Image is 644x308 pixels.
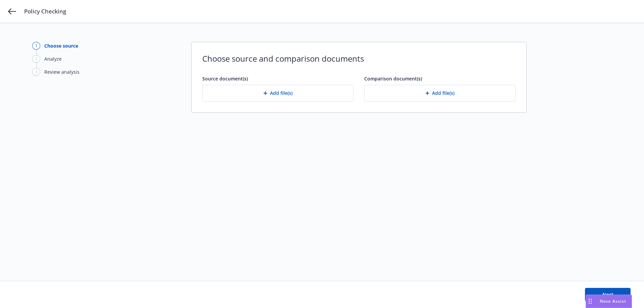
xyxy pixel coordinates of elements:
span: Nova Assist [600,298,626,304]
div: Analyze [44,55,62,62]
div: 2 [32,55,40,63]
div: Drag to move [586,295,594,308]
div: 3 [32,68,40,76]
button: Nova Assist [586,295,632,308]
button: Next [585,288,631,301]
div: Review analysis [44,68,79,75]
button: Add file(s) [202,85,354,102]
span: Next [602,291,613,298]
button: Add file(s) [364,85,516,102]
span: Choose source and comparison documents [202,53,516,64]
span: Policy Checking [24,7,66,15]
div: 1 [32,42,40,50]
div: Choose source [44,42,78,49]
span: Source document(s) [202,75,248,82]
span: Comparison document(s) [364,75,422,82]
